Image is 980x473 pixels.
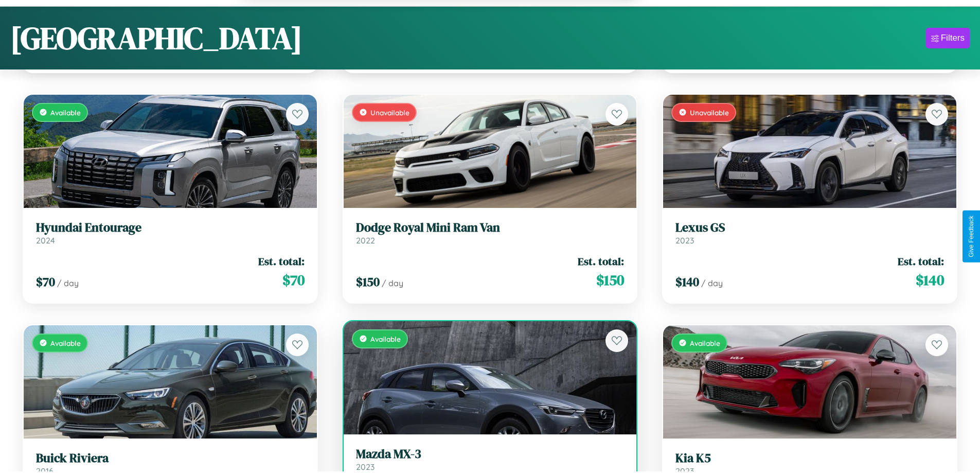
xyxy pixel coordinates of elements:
[356,235,375,246] span: 2022
[675,273,699,290] span: $ 140
[578,254,624,269] span: Est. total:
[50,339,81,347] span: Available
[50,108,81,117] span: Available
[968,216,975,257] div: Give Feedback
[370,335,401,343] span: Available
[258,254,305,269] span: Est. total:
[57,278,79,288] span: / day
[941,33,965,43] div: Filters
[690,108,729,117] span: Unavailable
[675,235,694,246] span: 2023
[36,235,55,246] span: 2024
[356,462,375,472] span: 2023
[370,108,409,117] span: Unavailable
[10,17,302,59] h1: [GEOGRAPHIC_DATA]
[675,451,944,466] h3: Kia K5
[36,220,305,235] h3: Hyundai Entourage
[596,270,624,290] span: $ 150
[916,270,944,290] span: $ 140
[382,278,403,288] span: / day
[898,254,944,269] span: Est. total:
[36,273,55,290] span: $ 70
[356,447,625,462] h3: Mazda MX-3
[356,220,625,246] a: Dodge Royal Mini Ram Van2022
[36,451,305,466] h3: Buick Riviera
[356,220,625,235] h3: Dodge Royal Mini Ram Van
[36,220,305,246] a: Hyundai Entourage2024
[282,270,305,290] span: $ 70
[926,28,970,48] button: Filters
[356,447,625,472] a: Mazda MX-32023
[356,273,380,290] span: $ 150
[675,220,944,235] h3: Lexus GS
[690,339,720,347] span: Available
[701,278,723,288] span: / day
[675,220,944,246] a: Lexus GS2023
